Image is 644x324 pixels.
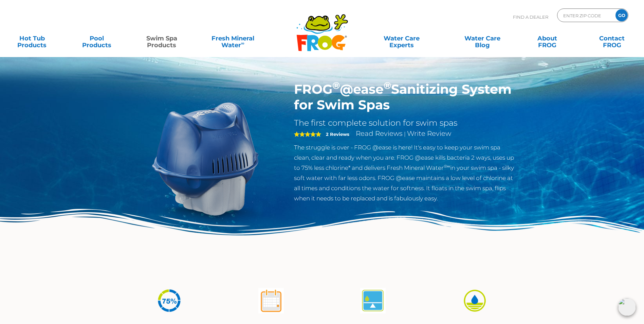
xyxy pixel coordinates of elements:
a: Water CareExperts [361,32,443,45]
strong: 2 Reviews [326,131,349,137]
span: | [404,131,406,137]
a: AboutFROG [522,32,572,45]
a: Read Reviews [356,129,403,138]
a: Hot TubProducts [7,32,57,45]
sup: ∞ [241,40,244,46]
input: Zip Code Form [563,11,608,20]
h2: The first complete solution for swim spas [294,118,516,128]
a: Water CareBlog [457,32,508,45]
img: openIcon [618,298,636,316]
img: atease-icon-self-regulates [360,288,386,313]
img: icon-atease-easy-on [462,288,487,313]
a: PoolProducts [72,32,122,45]
sup: ® [384,79,391,91]
a: Fresh MineralWater∞ [201,32,264,45]
input: GO [615,9,628,21]
sup: ® [332,79,340,91]
img: atease-icon-shock-once [258,288,284,313]
a: Write Review [407,129,451,138]
h1: FROG @ease Sanitizing System for Swim Spas [294,82,516,113]
img: icon-atease-75percent-less [157,288,182,313]
p: The struggle is over - FROG @ease is here! It's easy to keep your swim spa clean, clear and ready... [294,142,516,203]
a: ContactFROG [587,32,637,45]
sup: ®∞ [444,164,450,169]
a: Swim SpaProducts [136,32,187,45]
p: Find A Dealer [513,8,548,25]
span: 5 [294,131,321,137]
img: ss-@ease-hero.png [129,82,284,237]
